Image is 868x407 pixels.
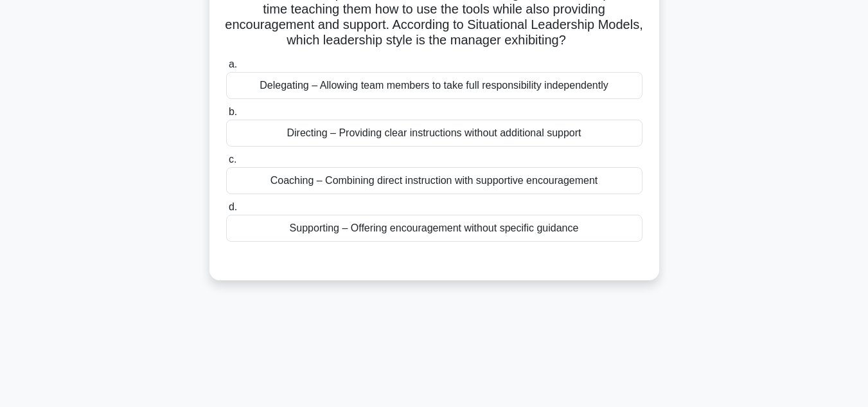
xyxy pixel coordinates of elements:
span: d. [229,201,237,212]
div: Delegating – Allowing team members to take full responsibility independently [226,72,642,99]
div: Directing – Providing clear instructions without additional support [226,120,642,147]
span: a. [229,59,237,69]
div: Coaching – Combining direct instruction with supportive encouragement [226,167,642,194]
div: Supporting – Offering encouragement without specific guidance [226,215,642,242]
span: c. [229,154,236,165]
span: b. [229,106,237,117]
